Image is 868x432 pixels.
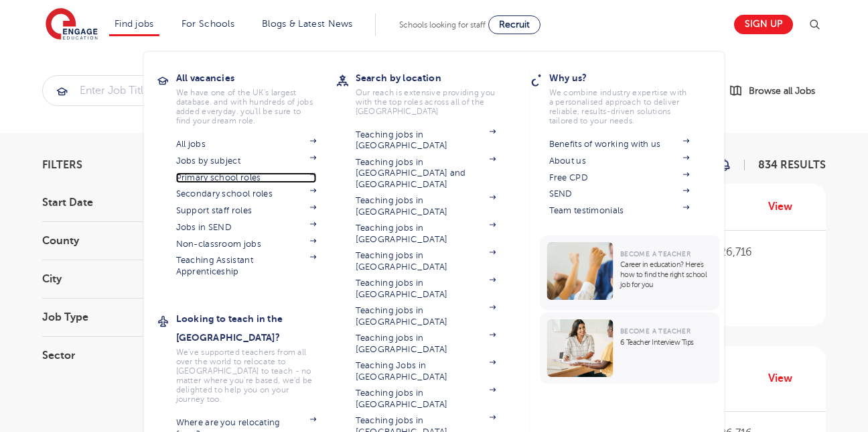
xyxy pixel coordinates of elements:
[182,19,234,29] a: For Schools
[356,305,496,327] a: Teaching jobs in [GEOGRAPHIC_DATA]
[176,188,317,199] a: Secondary school roles
[549,205,690,216] a: Team testimonials
[540,313,723,384] a: Become a Teacher6 Teacher Interview Tips
[42,160,82,170] span: Filters
[356,333,496,355] a: Teaching jobs in [GEOGRAPHIC_DATA]
[176,139,317,150] a: All jobs
[549,88,690,125] p: We combine industry expertise with a personalised approach to deliver reliable, results-driven so...
[42,197,190,208] h3: Start Date
[620,260,713,290] p: Career in education? Here’s how to find the right school job for you
[668,296,812,313] p: Long Term
[549,188,690,199] a: SEND
[488,15,540,34] a: Recruit
[549,156,690,166] a: About us
[668,270,812,286] p: Primary
[620,250,691,258] span: Become a Teacher
[399,20,486,30] span: Schools looking for staff
[356,68,516,116] a: Search by locationOur reach is extensive providing you with the top roles across all of the [GEOG...
[42,274,190,284] h3: City
[499,19,530,30] span: Recruit
[549,68,710,125] a: Why us?We combine industry expertise with a personalised approach to deliver reliable, results-dr...
[176,156,317,166] a: Jobs by subject
[42,312,190,323] h3: Job Type
[262,19,353,29] a: Blogs & Latest News
[668,244,812,260] p: £21,731 - £26,716
[176,88,317,125] p: We have one of the UK's largest database. and with hundreds of jobs added everyday. you'll be sur...
[356,129,496,152] a: Teaching jobs in [GEOGRAPHIC_DATA]
[549,172,690,183] a: Free CPD
[115,19,154,29] a: Find jobs
[768,370,802,387] a: View
[768,198,802,215] a: View
[176,239,317,250] a: Non-classroom jobs
[46,8,98,42] img: Engage Education
[176,309,337,404] a: Looking to teach in the [GEOGRAPHIC_DATA]?We've supported teachers from all over the world to rel...
[176,309,337,347] h3: Looking to teach in the [GEOGRAPHIC_DATA]?
[540,235,723,310] a: Become a TeacherCareer in education? Here’s how to find the right school job for you
[356,223,496,245] a: Teaching jobs in [GEOGRAPHIC_DATA]
[42,350,190,361] h3: Sector
[729,83,826,99] a: Browse all Jobs
[356,68,516,87] h3: Search by location
[42,75,678,106] div: Submit
[758,159,826,171] span: 834 RESULTS
[549,68,710,87] h3: Why us?
[356,88,496,116] p: Our reach is extensive providing you with the top roles across all of the [GEOGRAPHIC_DATA]
[176,222,317,233] a: Jobs in SEND
[620,327,691,335] span: Become a Teacher
[176,172,317,183] a: Primary school roles
[734,15,793,34] a: Sign up
[356,250,496,272] a: Teaching jobs in [GEOGRAPHIC_DATA]
[356,157,496,190] a: Teaching jobs in [GEOGRAPHIC_DATA] and [GEOGRAPHIC_DATA]
[42,235,190,246] h3: County
[356,360,496,382] a: Teaching Jobs in [GEOGRAPHIC_DATA]
[176,68,337,125] a: All vacanciesWe have one of the UK's largest database. and with hundreds of jobs added everyday. ...
[549,139,690,150] a: Benefits of working with us
[356,195,496,217] a: Teaching jobs in [GEOGRAPHIC_DATA]
[356,278,496,300] a: Teaching jobs in [GEOGRAPHIC_DATA]
[176,347,317,404] p: We've supported teachers from all over the world to relocate to [GEOGRAPHIC_DATA] to teach - no m...
[176,255,317,277] a: Teaching Assistant Apprenticeship
[620,337,713,347] p: 6 Teacher Interview Tips
[356,388,496,410] a: Teaching jobs in [GEOGRAPHIC_DATA]
[176,205,317,216] a: Support staff roles
[176,68,337,87] h3: All vacancies
[749,83,815,99] span: Browse all Jobs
